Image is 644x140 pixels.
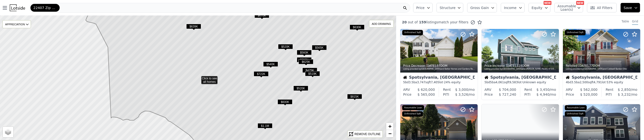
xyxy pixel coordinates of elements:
span: 159 [418,20,426,24]
a: Price Increase [DATE],128DOMListing provided by[GEOGRAPHIC_DATA]and [PERSON_NAME] Realty of [US_S... [481,29,559,100]
div: Price [566,92,574,97]
span: $ 520,000 [580,93,597,96]
div: $520K [278,44,293,51]
span: $600K [278,99,292,104]
div: Unfinished Sqft [565,111,586,117]
div: Rent [443,87,451,92]
div: $540K [263,62,278,69]
div: Unfinished Sqft [402,30,423,35]
div: ADD DRAWING [369,20,393,27]
span: $ 3,000 [455,88,468,92]
span: $ 620,000 [418,88,435,92]
div: Price [403,92,411,97]
time: 2025-09-11 22:23 [506,64,516,67]
img: House [566,75,570,79]
span: $722K [254,71,269,76]
div: Rent [606,87,614,92]
span: Structure [440,5,455,10]
div: $565K [312,45,327,52]
div: $727K [297,57,312,64]
span: $727K [297,57,312,62]
div: $519K [305,71,320,78]
div: /mo [451,87,475,92]
span: 7,405 [431,81,439,84]
div: ARV [485,87,491,92]
span: $625K [299,59,313,64]
span: $560K [297,50,312,55]
div: APPRECIATION [2,20,31,28]
div: /mo [449,92,475,97]
div: /mo [614,87,637,92]
span: $565K [312,45,327,50]
div: $815K [347,94,362,101]
button: All Filters [587,3,617,12]
img: House [403,75,407,79]
span: $670K [254,13,269,18]
div: /mo [531,92,556,97]
span: Equity [532,5,542,10]
div: 5 bd 3.5 ba sqft lot · 24% equity [403,80,475,84]
span: $815K [347,94,362,99]
span: $630K [350,25,364,30]
button: Gross Gain [467,3,497,12]
a: Zoom in [386,123,393,130]
span: Assumable Loan(s) [558,4,573,11]
span: + [388,123,392,129]
span: Income [504,5,517,10]
span: Save [624,5,632,10]
a: Zoom out [386,130,393,137]
span: $ 565,000 [418,93,435,96]
button: Equity [529,3,551,12]
div: $560K [297,50,312,57]
span: $ 727,240 [499,93,516,96]
span: − [388,131,392,137]
span: Gross Gain [470,5,489,10]
div: Listing provided by [GEOGRAPHIC_DATA] and Better Homes and Gardens Real Estate Reserve [403,68,475,71]
span: 22407 Zip Code [33,5,57,10]
div: Rent [524,87,532,92]
span: $ 3,450 [537,88,550,92]
time: 2025-09-12 18:24 [426,64,436,67]
div: Assumable Loan [402,105,424,111]
div: Listing provided by [GEOGRAPHIC_DATA] and [PERSON_NAME] Realty of [US_STATE] LLC [485,68,557,71]
span: $1.1M [258,123,272,128]
div: Grid [632,19,638,25]
span: $519K [305,71,320,76]
div: $639K [186,24,201,31]
div: /mo [532,87,556,92]
div: Table [622,19,629,25]
span: Price [416,5,425,10]
span: $520K [278,44,293,49]
a: Price Decrease [DATE],57DOMListing provided by[GEOGRAPHIC_DATA]and Better Homes and Gardens Real ... [400,29,477,100]
button: Income [501,3,525,12]
a: Layers [3,127,13,137]
span: 4,791 [594,81,602,84]
span: $639K [186,24,201,29]
time: 2025-09-11 20:23 [579,64,588,67]
div: $722K [254,71,269,78]
span: $ 2,850 [618,88,631,92]
span: 3,747 [417,81,425,84]
button: Structure [437,3,463,12]
span: match your filters [438,20,468,25]
div: ARV [566,87,573,92]
div: Relisted , 77 DOM [566,64,638,68]
div: Price [485,92,493,97]
button: Price [413,3,433,12]
span: 9,583 [509,81,518,84]
div: PITI [524,92,531,97]
div: $630K [350,25,364,32]
div: Price Increase , 128 DOM [485,64,557,68]
button: Assumable Loan(s) [554,3,583,12]
div: Spotsylvania, [GEOGRAPHIC_DATA] [403,75,475,80]
div: 4 bd 3.5 ba sqft lot · 53% equity [566,80,637,84]
img: House [485,75,488,79]
div: Unfinished Sqft [402,111,423,117]
div: PITI [606,92,612,97]
div: Listing provided by [GEOGRAPHIC_DATA] and Coldwell Banker Elite [566,68,638,71]
div: $600K [278,99,292,106]
div: $625K [299,59,313,66]
span: $ 562,000 [580,88,597,92]
span: 20 [402,20,407,24]
span: 2,500 [580,81,588,84]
